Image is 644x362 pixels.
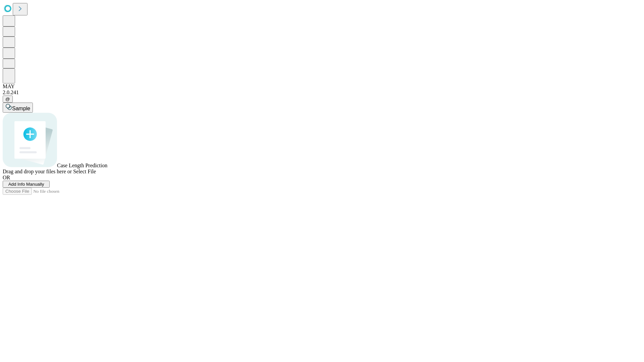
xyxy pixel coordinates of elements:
span: OR [3,175,10,180]
span: Drag and drop your files here or [3,169,72,174]
span: Sample [12,106,30,111]
span: Add Info Manually [8,182,44,187]
button: @ [3,96,13,103]
button: Sample [3,103,33,113]
button: Add Info Manually [3,181,50,188]
div: 2.0.241 [3,89,641,96]
div: MAY [3,83,641,89]
span: @ [5,97,10,102]
span: Select File [73,169,96,174]
span: Case Length Prediction [57,163,107,168]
